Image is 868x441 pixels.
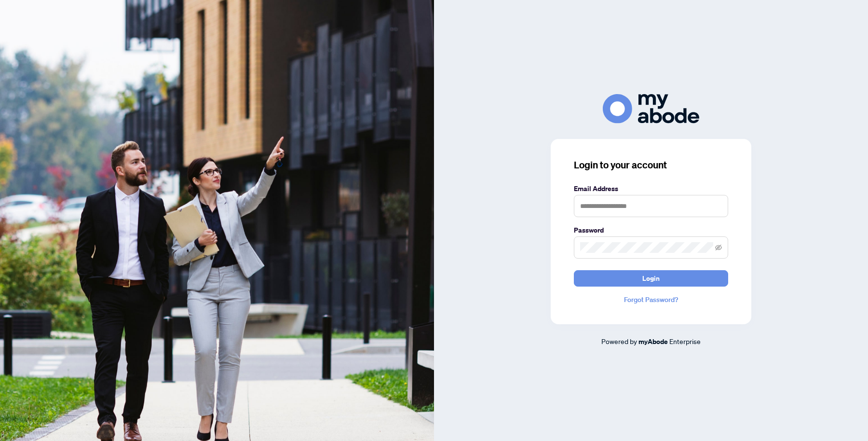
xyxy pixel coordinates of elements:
span: Login [642,271,660,286]
a: myAbode [638,336,668,347]
label: Email Address [574,183,728,194]
span: Enterprise [669,337,701,345]
label: Password [574,225,728,235]
span: Powered by [601,337,637,345]
span: eye-invisible [715,244,722,251]
button: Login [574,270,728,287]
a: Forgot Password? [574,294,728,305]
h3: Login to your account [574,158,728,172]
img: ma-logo [603,94,699,124]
